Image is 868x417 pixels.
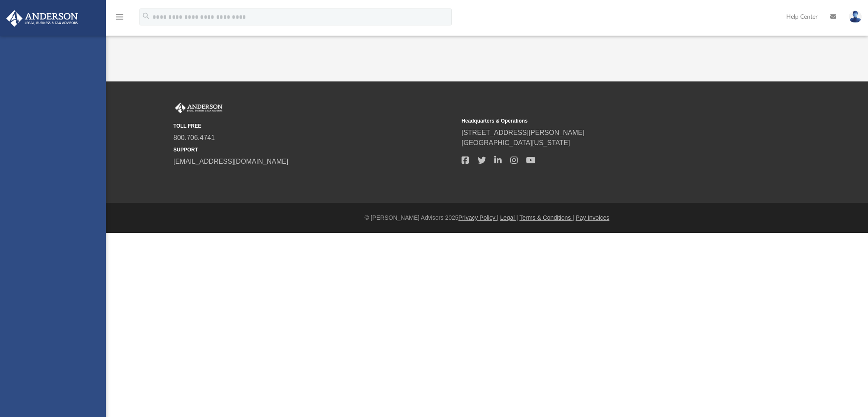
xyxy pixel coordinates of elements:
i: menu [114,12,125,22]
i: search [142,11,151,21]
a: Terms & Conditions | [520,214,574,221]
img: User Pic [849,11,862,23]
a: Privacy Policy | [459,214,499,221]
small: TOLL FREE [173,122,456,130]
a: Pay Invoices [576,214,609,221]
a: [EMAIL_ADDRESS][DOMAIN_NAME] [173,158,288,165]
a: 800.706.4741 [173,134,215,141]
a: [GEOGRAPHIC_DATA][US_STATE] [462,139,570,146]
small: SUPPORT [173,146,456,154]
a: menu [114,16,125,22]
a: Legal | [500,214,518,221]
small: Headquarters & Operations [462,117,744,125]
img: Anderson Advisors Platinum Portal [4,10,81,27]
div: © [PERSON_NAME] Advisors 2025 [106,213,868,222]
img: Anderson Advisors Platinum Portal [173,103,224,114]
a: [STREET_ADDRESS][PERSON_NAME] [462,129,584,136]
